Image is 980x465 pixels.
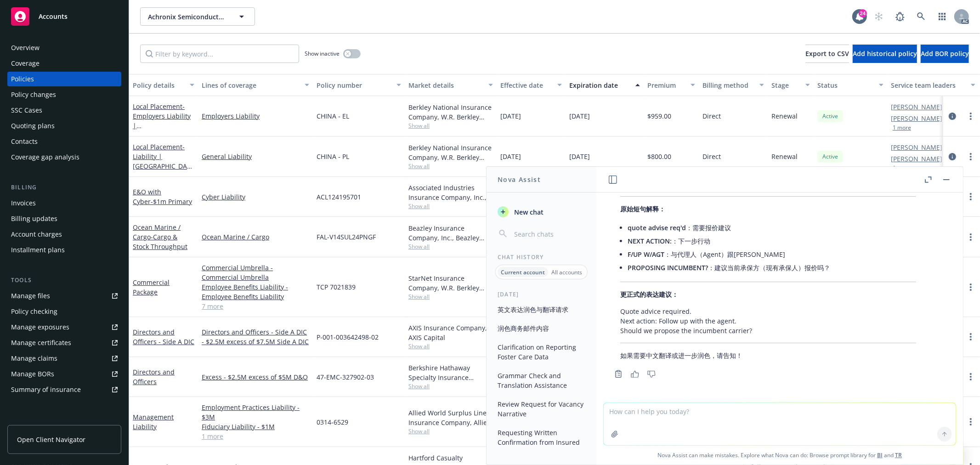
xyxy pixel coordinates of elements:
div: Service team leaders [891,80,965,90]
div: Lines of coverage [202,80,299,90]
a: E&O with Cyber [133,187,192,206]
button: Status [814,74,887,96]
a: Directors and Officers [133,368,175,386]
div: Coverage [11,56,40,71]
button: 润色商务邮件内容 [494,321,589,336]
li: ：建议当前承保方（现有承保人）报价吗？ [628,261,916,274]
span: Show all [408,202,493,210]
div: Status [817,80,873,90]
a: more [965,111,976,122]
button: Effective date [497,74,566,96]
button: Requesting Written Confirmation from Insured [494,425,589,450]
button: Clarification on Reporting Foster Care Data [494,340,589,364]
a: Contacts [7,134,121,149]
span: New chat [512,207,544,217]
a: Excess - $2.5M excess of $5M D&O [202,372,309,382]
div: Billing [7,183,121,192]
span: Renewal [771,111,798,121]
div: Berkshire Hathaway Specialty Insurance Company, Berkshire Hathaway Specialty Insurance [408,363,493,382]
span: Show all [408,162,493,170]
li: ：需要报价建议 [628,221,916,234]
a: Local Placement [133,102,191,149]
a: Switch app [933,7,952,26]
div: [DATE] [487,290,596,298]
span: Direct [702,111,721,121]
span: Manage exposures [7,320,121,335]
div: Overview [11,40,40,55]
a: more [965,416,976,427]
button: 1 more [893,165,911,171]
div: Expiration date [569,80,630,90]
a: more [965,371,976,382]
div: Quoting plans [11,119,55,133]
a: TR [895,451,902,459]
div: Allied World Surplus Lines Insurance Company, Allied World Assurance Company (AWAC), RT Specialty... [408,408,493,427]
div: Chat History [487,253,596,261]
span: CHINA - EL [317,111,349,121]
span: Show all [408,122,493,130]
a: Billing updates [7,211,121,226]
button: Policy number [313,74,405,96]
p: Current account [501,268,545,276]
div: Effective date [500,80,552,90]
li: ：下一步行动 [628,234,916,248]
a: Policies [7,72,121,86]
div: StarNet Insurance Company, W.R. Berkley Corporation [408,273,493,293]
button: Market details [405,74,497,96]
div: Market details [408,80,483,90]
button: 1 more [893,125,911,130]
a: Policy changes [7,87,121,102]
div: Berkley National Insurance Company, W.R. Berkley Corporation [408,143,493,162]
span: 47-EMC-327902-03 [317,372,374,382]
p: All accounts [551,268,582,276]
a: Manage BORs [7,367,121,381]
span: TCP 7021839 [317,282,356,292]
button: Stage [768,74,814,96]
button: New chat [494,204,589,220]
span: Show inactive [305,50,340,57]
input: Search chats [512,227,585,240]
a: Accounts [7,4,121,29]
span: Accounts [39,13,68,20]
a: Manage files [7,289,121,303]
div: Manage claims [11,351,57,366]
button: Review Request for Vacancy Narrative [494,397,589,421]
span: Active [821,153,839,161]
a: Commercial Package [133,278,170,296]
a: [PERSON_NAME] [891,102,942,112]
input: Filter by keyword... [140,45,299,63]
div: Billing method [702,80,754,90]
div: Account charges [11,227,62,242]
button: 英文表达润色与翻译请求 [494,302,589,317]
div: Policy details [133,80,184,90]
a: Coverage gap analysis [7,150,121,164]
a: 7 more [202,301,309,311]
div: Summary of insurance [11,382,81,397]
a: Cyber Liability [202,192,309,202]
div: Manage files [11,289,50,303]
a: Fiduciary Liability - $1M [202,422,309,431]
a: more [965,151,976,162]
button: Thumbs down [644,368,659,380]
h1: Nova Assist [498,175,541,184]
div: Berkley National Insurance Company, W.R. Berkley Corporation [408,102,493,122]
a: Manage certificates [7,335,121,350]
span: F/UP W/AGT [628,250,664,259]
a: circleInformation [947,151,958,162]
svg: Copy to clipboard [614,370,623,378]
a: Search [912,7,930,26]
span: Add historical policy [853,49,917,58]
div: Analytics hub [7,415,121,425]
span: Nova Assist can make mistakes. Explore what Nova can do: Browse prompt library for and [600,446,959,465]
span: Add BOR policy [921,49,969,58]
a: 1 more [202,431,309,441]
a: [PERSON_NAME] [891,154,942,164]
div: SSC Cases [11,103,42,118]
a: circleInformation [947,111,958,122]
p: 如果需要中文翻译或进一步润色，请告知！ [620,351,916,360]
a: Policy checking [7,304,121,319]
a: Employment Practices Liability - $3M [202,403,309,422]
li: ：与代理人（Agent）跟[PERSON_NAME] [628,248,916,261]
span: Direct [702,152,721,161]
span: Renewal [771,152,798,161]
